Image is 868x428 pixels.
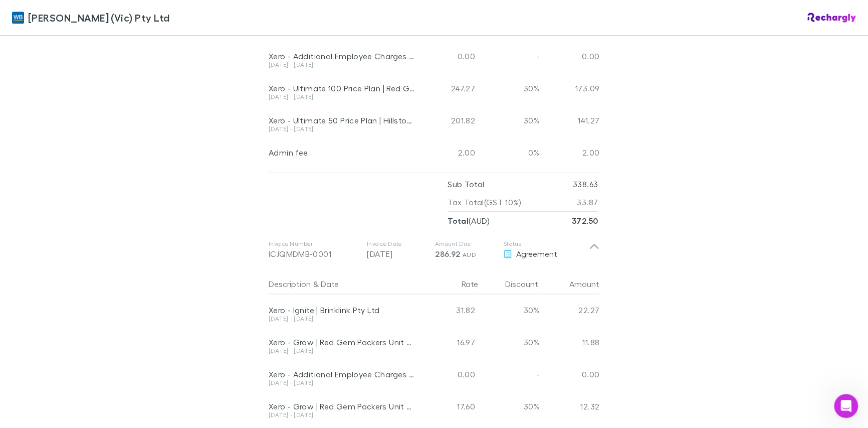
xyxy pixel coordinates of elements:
div: 0% [479,136,539,169]
div: [DATE] - [DATE] [269,316,415,322]
div: 16.97 [419,326,479,358]
div: 141.27 [539,104,599,136]
div: [DATE] - [DATE] [269,62,415,68]
div: 173.09 [539,72,599,104]
div: [DATE] - [DATE] [269,380,415,386]
p: Sub Total [448,175,484,193]
p: Status [503,240,589,248]
span: Agreement [516,249,557,258]
strong: 372.50 [572,216,598,226]
img: Rechargly Logo [807,13,856,23]
p: 338.63 [573,175,598,193]
p: Amount Due [435,240,495,248]
div: 30% [479,326,539,358]
div: ICJQMDMB-0001 [269,248,359,260]
button: Description [269,274,311,294]
div: [DATE] - [DATE] [269,126,415,132]
div: [DATE] - [DATE] [269,348,415,354]
span: 286.92 [435,249,460,259]
div: 0.00 [419,40,479,72]
div: Invoice NumberICJQMDMB-0001Invoice Date[DATE]Amount Due286.92 AUDStatusAgreement [261,230,607,270]
div: Xero - Grow | Red Gem Packers Unit Trust [269,401,415,411]
iframe: Intercom live chat [834,394,858,418]
div: 2.00 [539,136,599,169]
div: 30% [479,390,539,422]
span: [PERSON_NAME] (Vic) Pty Ltd [28,10,169,25]
div: 30% [479,104,539,136]
div: & [269,274,415,294]
div: Xero - Additional Employee Charges over 100 | Red Gem Packers Unit Trust [269,51,415,61]
div: Xero - Grow | Red Gem Packers Unit Trust [269,337,415,347]
div: 17.60 [419,390,479,422]
div: Admin fee [269,148,415,158]
div: Xero - Additional Employee Charges over 100 | Red Gem Packers Unit Trust [269,369,415,379]
p: Tax Total (GST 10%) [448,193,522,211]
div: - [479,40,539,72]
div: [DATE] - [DATE] [269,412,415,418]
div: - [479,358,539,390]
div: 11.88 [539,326,599,358]
div: 22.27 [539,294,599,326]
p: Invoice Number [269,240,359,248]
div: 30% [479,294,539,326]
div: 0.00 [419,358,479,390]
p: [DATE] [367,248,427,260]
p: 33.87 [577,193,598,211]
div: Xero - Ignite | Brinklink Pty Ltd [269,305,415,315]
div: 0.00 [539,358,599,390]
span: AUD [463,251,476,258]
img: William Buck (Vic) Pty Ltd's Logo [12,12,24,24]
div: Xero - Ultimate 100 Price Plan | Red Gem Packers Unit Trust [269,83,415,93]
button: Date [321,274,339,294]
div: 0.00 [539,40,599,72]
div: 30% [479,72,539,104]
div: 31.82 [419,294,479,326]
div: Xero - Ultimate 50 Price Plan | Hillston Farms Partnership [269,115,415,125]
div: 2.00 [419,136,479,169]
strong: Total [448,216,469,226]
p: ( AUD ) [448,212,490,230]
div: 247.27 [419,72,479,104]
div: 12.32 [539,390,599,422]
p: Invoice Date [367,240,427,248]
div: [DATE] - [DATE] [269,94,415,100]
div: 201.82 [419,104,479,136]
